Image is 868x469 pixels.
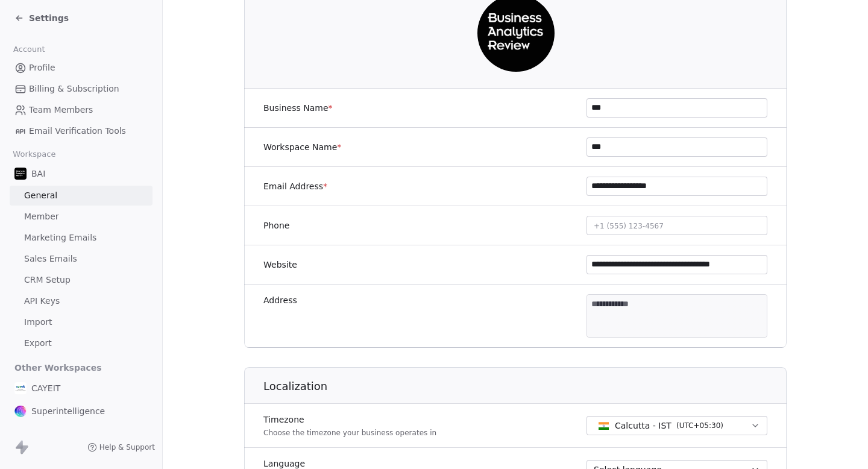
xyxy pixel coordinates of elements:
span: +1 (555) 123-4567 [594,222,664,230]
a: Import [10,312,153,332]
span: Superintelligence [31,405,105,417]
span: Import [24,316,52,329]
span: ( UTC+05:30 ) [676,420,723,431]
a: Billing & Subscription [10,79,153,99]
span: Calcutta - IST [615,420,671,432]
span: BAI [31,168,45,180]
span: Profile [29,61,55,74]
label: Timezone [263,414,436,426]
span: Team Members [29,104,93,116]
span: Sales Emails [24,253,77,265]
span: Other Workspaces [10,358,107,377]
a: Team Members [10,100,153,120]
a: CRM Setup [10,270,153,290]
p: Choose the timezone your business operates in [263,428,436,438]
img: bar1.webp [14,168,27,180]
label: Workspace Name [263,141,341,153]
img: CAYEIT%20Square%20Logo.png [14,382,27,394]
span: Billing & Subscription [29,83,119,95]
a: Email Verification Tools [10,121,153,141]
span: Help & Support [99,442,155,452]
a: General [10,186,153,206]
span: Export [24,337,52,350]
span: Workspace [8,145,61,163]
span: API Keys [24,295,60,307]
a: Marketing Emails [10,228,153,248]
span: Account [8,40,50,58]
span: CAYEIT [31,382,60,394]
label: Address [263,294,297,306]
label: Email Address [263,180,327,192]
span: General [24,189,57,202]
span: Member [24,210,59,223]
span: Email Verification Tools [29,125,126,137]
span: Settings [29,12,69,24]
button: Calcutta - IST(UTC+05:30) [587,416,767,435]
a: Member [10,207,153,227]
a: API Keys [10,291,153,311]
a: Export [10,333,153,353]
a: Settings [14,12,69,24]
label: Website [263,259,297,271]
img: sinews%20copy.png [14,405,27,417]
button: +1 (555) 123-4567 [587,216,767,235]
a: Profile [10,58,153,78]
span: Marketing Emails [24,231,96,244]
span: CRM Setup [24,274,71,286]
h1: Localization [263,379,787,394]
a: Sales Emails [10,249,153,269]
a: Help & Support [87,442,155,452]
label: Phone [263,219,289,231]
label: Business Name [263,102,333,114]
